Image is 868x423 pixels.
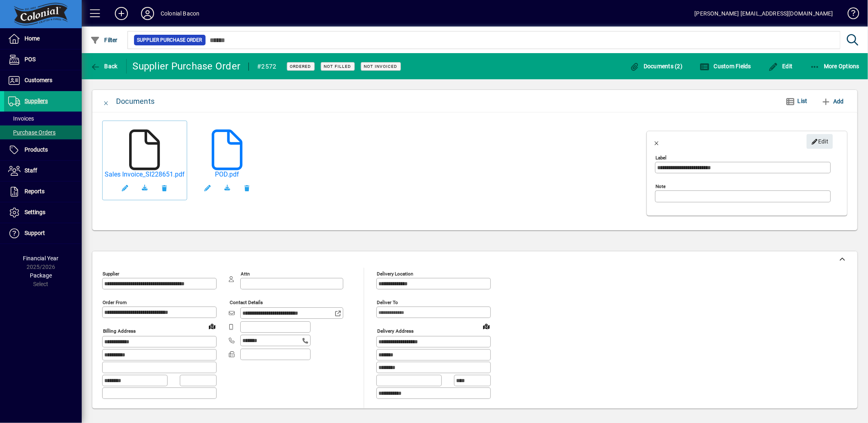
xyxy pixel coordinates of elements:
[290,64,311,69] span: Ordered
[237,178,257,198] button: Remove
[818,94,847,109] button: Add
[4,202,82,223] a: Settings
[105,170,185,178] a: Sales Invoice_SI228651.pdf
[134,6,161,21] button: Profile
[811,135,829,148] span: Edit
[88,33,120,47] button: Filter
[25,98,48,104] span: Suppliers
[808,59,862,74] button: More Options
[647,132,667,151] button: Close
[241,271,250,277] mat-label: Attn
[8,115,34,122] span: Invoices
[25,77,52,83] span: Customers
[103,271,119,277] mat-label: Supplier
[364,64,398,69] span: Not Invoiced
[133,60,241,73] div: Supplier Purchase Order
[116,95,154,108] div: Documents
[768,63,793,69] span: Edit
[4,70,82,91] a: Customers
[841,2,858,28] a: Knowledge Base
[655,155,667,161] mat-label: Label
[206,320,219,333] a: View on map
[480,320,493,333] a: View on map
[154,178,174,198] button: Remove
[698,59,753,74] button: Custom Fields
[25,188,45,195] span: Reports
[161,7,199,20] div: Colonial Bacon
[4,112,82,125] a: Invoices
[4,125,82,139] a: Purchase Orders
[25,209,45,215] span: Settings
[324,64,351,69] span: Not Filled
[8,129,56,136] span: Purchase Orders
[821,95,844,108] span: Add
[137,36,202,44] span: Supplier Purchase Order
[4,29,82,49] a: Home
[103,300,127,305] mat-label: Order from
[798,98,808,104] span: List
[628,59,685,74] button: Documents (2)
[630,63,683,69] span: Documents (2)
[30,272,52,279] span: Package
[695,7,833,20] div: [PERSON_NAME] [EMAIL_ADDRESS][DOMAIN_NAME]
[807,134,833,149] button: Edit
[4,223,82,244] a: Support
[25,146,48,153] span: Products
[90,37,118,43] span: Filter
[135,178,154,198] a: Download
[108,6,134,21] button: Add
[655,184,666,189] mat-label: Note
[23,255,59,262] span: Financial Year
[257,60,276,73] div: #2572
[766,59,795,74] button: Edit
[115,178,135,198] button: Edit
[88,59,120,74] button: Back
[4,49,82,70] a: POS
[25,167,37,174] span: Staff
[25,56,36,63] span: POS
[198,178,217,198] button: Edit
[198,170,257,178] a: POD.pdf
[4,140,82,160] a: Products
[4,181,82,202] a: Reports
[810,63,860,69] span: More Options
[700,63,751,69] span: Custom Fields
[779,94,814,109] button: List
[25,35,40,42] span: Home
[377,300,398,305] mat-label: Deliver To
[90,63,118,69] span: Back
[96,92,116,111] button: Close
[377,271,413,277] mat-label: Delivery Location
[82,59,127,74] app-page-header-button: Back
[217,178,237,198] a: Download
[25,230,45,236] span: Support
[4,161,82,181] a: Staff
